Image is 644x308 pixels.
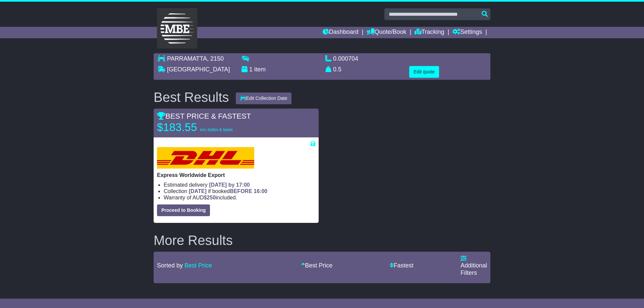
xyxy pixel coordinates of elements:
span: BEST PRICE & FASTEST [157,112,251,120]
a: Best Price [301,262,332,269]
h2: More Results [154,233,490,248]
a: Best Price [184,262,212,269]
span: [DATE] by 17:00 [209,182,250,188]
span: item [254,66,266,73]
li: Warranty of AUD included. [164,194,315,201]
span: exc duties & taxes [200,127,232,132]
span: 250 [207,195,216,200]
span: , 2150 [207,55,224,62]
span: 16:00 [254,188,267,194]
p: Express Worldwide Export [157,172,315,178]
li: Estimated delivery [164,182,315,188]
span: BEFORE [230,188,252,194]
a: Settings [452,27,482,38]
div: Best Results [150,90,232,105]
span: Sorted by [157,262,183,269]
a: Dashboard [323,27,359,38]
span: [GEOGRAPHIC_DATA] [167,66,230,73]
a: Quote/Book [367,27,406,38]
span: $ [204,195,216,200]
span: PARRAMATTA [167,55,207,62]
a: Tracking [415,27,444,38]
p: $183.55 [157,121,241,134]
a: Additional Filters [461,255,487,276]
a: Fastest [390,262,413,269]
span: if booked [189,188,267,194]
img: DHL: Express Worldwide Export [157,147,254,169]
span: 0.5 [333,66,341,73]
button: Edit Collection Date [236,93,292,104]
span: [DATE] [189,188,207,194]
li: Collection [164,188,315,194]
button: Edit quote [409,66,439,78]
span: 0.000704 [333,55,358,62]
button: Proceed to Booking [157,204,210,216]
span: 1 [249,66,253,73]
